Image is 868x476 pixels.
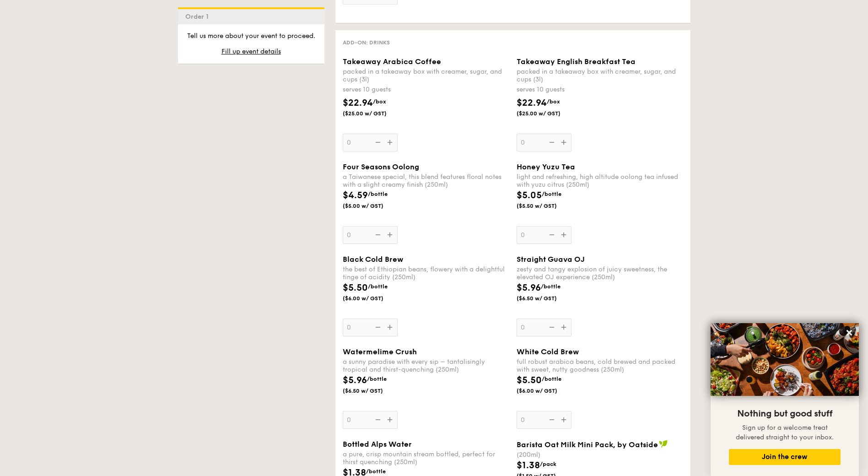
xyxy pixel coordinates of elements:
[343,255,403,264] span: Black Cold Brew
[373,98,386,105] span: /box
[368,283,388,290] span: /bottle
[517,282,541,293] span: $5.96
[343,162,419,171] span: Four Seasons Oolong
[343,85,509,94] div: serves 10 guests
[343,265,509,281] div: the best of Ethiopian beans, flowery with a delightful tinge of acidity (250ml)
[517,265,683,281] div: zesty and tangy explosion of juicy sweetness, the elevated OJ experience (250ml)
[517,387,579,395] span: ($6.00 w/ GST)
[343,358,509,373] div: a sunny paradise with every sip – tantalisingly tropical and thirst-quenching (250ml)
[547,98,560,105] span: /box
[185,13,212,21] span: Order 1
[343,39,390,46] span: Add-on: Drinks
[343,57,441,66] span: Takeaway Arabica Coffee
[343,282,368,293] span: $5.50
[343,375,367,386] span: $5.96
[517,68,683,83] div: packed in a takeaway box with creamer, sugar, and cups (3l)
[368,191,388,197] span: /bottle
[517,295,579,302] span: ($6.50 w/ GST)
[517,85,683,94] div: serves 10 guests
[366,468,386,475] span: /bottle
[517,375,542,386] span: $5.50
[540,461,556,467] span: /pack
[343,190,368,201] span: $4.59
[517,97,547,108] span: $22.94
[736,424,834,441] span: Sign up for a welcome treat delivered straight to your inbox.
[517,190,542,201] span: $5.05
[367,376,387,382] span: /bottle
[517,451,683,459] div: (200ml)
[343,173,509,189] div: a Taiwanese special, this blend features floral notes with a slight creamy finish (250ml)
[737,408,832,419] span: Nothing but good stuff
[517,202,579,210] span: ($5.50 w/ GST)
[343,450,509,466] div: a pure, crisp mountain stream bottled, perfect for thirst quenching (250ml)
[517,440,658,449] span: Barista Oat Milk Mini Pack, by Oatside
[517,347,579,356] span: White Cold Brew
[343,110,405,117] span: ($25.00 w/ GST)
[517,358,683,373] div: full robust arabica beans, cold brewed and packed with sweet, nutty goodness (250ml)
[542,376,561,382] span: /bottle
[343,440,412,449] span: Bottled Alps Water
[517,460,540,471] span: $1.38
[343,97,373,108] span: $22.94
[343,202,405,210] span: ($5.00 w/ GST)
[221,48,281,55] span: Fill up event details
[185,32,317,41] p: Tell us more about your event to proceed.
[343,295,405,302] span: ($6.00 w/ GST)
[343,387,405,395] span: ($6.50 w/ GST)
[517,173,683,189] div: light and refreshing, high altitude oolong tea infused with yuzu citrus (250ml)
[659,440,668,448] img: icon-vegan.f8ff3823.svg
[729,449,841,465] button: Join the crew
[842,325,857,340] button: Close
[711,323,859,396] img: DSC07876-Edit02-Large.jpeg
[343,347,417,356] span: Watermelime Crush
[517,57,636,66] span: Takeaway English Breakfast Tea
[541,283,561,290] span: /bottle
[517,162,575,171] span: Honey Yuzu Tea
[343,68,509,83] div: packed in a takeaway box with creamer, sugar, and cups (3l)
[517,110,579,117] span: ($25.00 w/ GST)
[517,255,585,264] span: Straight Guava OJ
[542,191,561,197] span: /bottle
